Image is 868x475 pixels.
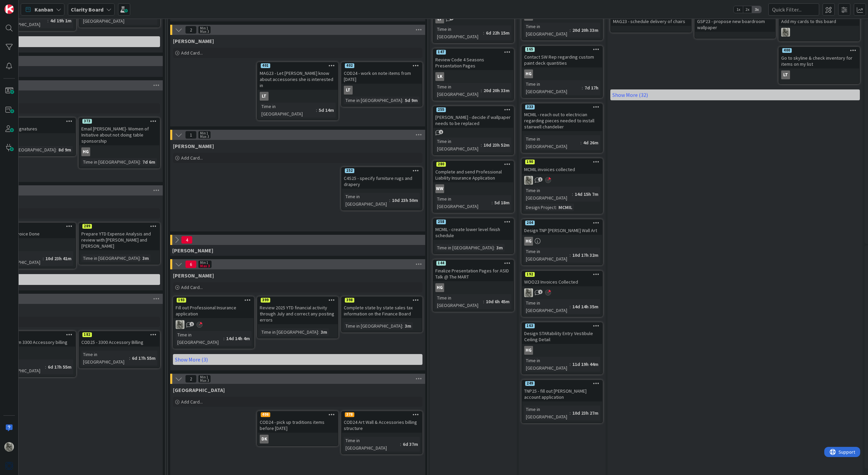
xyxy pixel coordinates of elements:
[522,176,602,185] div: PA
[435,15,444,23] div: LT
[611,17,691,26] div: MAG23 - schedule delivery of chairs
[556,204,557,211] span: :
[525,160,535,164] div: 190
[779,47,859,68] div: 400Go to skyline & check inventory for items on my list
[342,69,422,84] div: COD24 - work on note items from [DATE]
[79,223,159,229] div: 289
[573,190,600,198] div: 14d 15h 7m
[258,63,338,90] div: 401MAG23 - Let [PERSON_NAME] know about accessories she is interested in
[174,297,254,318] div: 193Fill out Professional Insurance application
[81,147,90,156] div: HG
[694,10,776,39] a: GSP23 - propose new boardroom wallpaper
[79,332,159,338] div: 182
[778,47,860,84] a: 400Go to skyline & check inventory for items on my listLT
[524,288,533,297] img: PA
[258,69,338,90] div: MAG23 - Let [PERSON_NAME] know about accessories she is interested in
[224,335,252,342] div: 14d 14h 4m
[200,375,208,379] div: Min 1
[492,199,493,206] span: :
[185,26,197,34] span: 2
[752,6,761,13] span: 3x
[141,254,151,262] div: 3m
[173,296,254,349] a: 193Fill out Professional Insurance applicationPATime in [GEOGRAPHIC_DATA]:14d 14h 4m
[436,220,446,224] div: 258
[433,161,513,182] div: 280Complete and send Professional Liability Insurance Application
[522,159,602,165] div: 190
[524,248,570,263] div: Time in [GEOGRAPHIC_DATA]
[571,360,600,368] div: 11d 19h 44m
[260,328,318,336] div: Time in [GEOGRAPHIC_DATA]
[610,10,692,33] a: MAG23 - schedule delivery of chairs
[433,219,513,240] div: 258MCMIL - create lower level finish schedule
[260,103,316,118] div: Time in [GEOGRAPHIC_DATA]
[390,197,420,204] div: 10d 23h 50m
[435,283,444,292] div: HG
[435,138,481,152] div: Time in [GEOGRAPHIC_DATA]
[524,346,533,355] div: HG
[779,70,859,79] div: LT
[522,288,602,297] div: PA
[435,83,481,98] div: Time in [GEOGRAPHIC_DATA]
[200,135,209,138] div: Max 3
[435,72,444,81] div: LK
[258,303,338,324] div: Review 2025 YTD financial activity through July and correct any posting errors
[401,440,420,448] div: 6d 37m
[223,335,224,342] span: :
[344,193,389,208] div: Time in [GEOGRAPHIC_DATA]
[174,303,254,318] div: Fill out Professional Insurance application
[521,158,603,214] a: 190MCMIL invoices collectedPATime in [GEOGRAPHIC_DATA]:14d 15h 7mDesign Project:MCMIL
[695,11,775,32] div: GSP23 - propose new boardroom wallpaper
[345,298,354,303] div: 398
[200,379,209,382] div: Max 3
[181,50,203,56] span: Add Card...
[79,223,160,265] a: 289Prepare YTD Expense Analysis and review with [PERSON_NAME] and [PERSON_NAME]Time in [GEOGRAPHI...
[572,190,573,198] span: :
[522,46,602,53] div: 165
[524,187,572,202] div: Time in [GEOGRAPHIC_DATA]
[524,69,533,78] div: HG
[734,6,743,13] span: 1x
[4,4,14,14] img: Visit kanbanzone.com
[79,223,159,250] div: 289Prepare YTD Expense Analysis and review with [PERSON_NAME] and [PERSON_NAME]
[342,303,422,318] div: Complete state by state sales tax information on the Finance Board
[341,62,422,107] a: 402COD24 - work on note items from [DATE]LTTime in [GEOGRAPHIC_DATA]:5d 9m
[173,143,214,149] span: Lisa K.
[342,412,422,418] div: 378
[129,354,130,362] span: :
[342,418,422,433] div: COD24 Art Wall & Accessories billing structure
[4,461,14,471] img: avatar
[433,49,513,55] div: 147
[482,141,511,149] div: 10d 23h 52m
[316,106,317,114] span: :
[35,5,53,14] span: Kanban
[435,244,494,251] div: Time in [GEOGRAPHIC_DATA]
[483,298,484,305] span: :
[433,167,513,182] div: Complete and send Professional Liability Insurance Application
[433,55,513,70] div: Review Code 4 Seasons Presentation Pages
[779,28,859,37] div: PA
[433,161,514,213] a: 280Complete and send Professional Liability Insurance ApplicationWWTime in [GEOGRAPHIC_DATA]:5d 18m
[524,80,582,95] div: Time in [GEOGRAPHIC_DATA]
[257,62,338,120] a: 401MAG23 - Let [PERSON_NAME] know about accessories she is interested inLTTime in [GEOGRAPHIC_DAT...
[522,46,602,67] div: 165Contact SW Rep regarding custom paint deck quantities
[521,322,603,374] a: 163Design STARability Entry Vestibule Ceiling DetailHGTime in [GEOGRAPHIC_DATA]:11d 19h 44m
[261,412,270,417] div: 406
[402,322,403,330] span: :
[344,97,402,104] div: Time in [GEOGRAPHIC_DATA]
[571,409,600,417] div: 10d 23h 27m
[433,266,513,281] div: Finalize Presentation Pages for ASID Talk @ The MART
[779,54,859,68] div: Go to skyline & check inventory for items on my list
[344,437,400,452] div: Time in [GEOGRAPHIC_DATA]
[342,168,422,189] div: 252C4S25 - specify furniture rugs and drapery
[435,25,483,40] div: Time in [GEOGRAPHIC_DATA]
[71,6,103,13] b: Clarity Board
[79,118,159,124] div: 373
[342,168,422,174] div: 252
[79,229,159,250] div: Prepare YTD Expense Analysis and review with [PERSON_NAME] and [PERSON_NAME]
[538,290,542,294] span: 2
[779,17,859,26] div: Add my cards to this board
[345,63,354,68] div: 402
[257,296,338,338] a: 399Review 2025 YTD financial activity through July and correct any posting errorsTime in [GEOGRAP...
[261,298,270,303] div: 399
[522,329,602,344] div: Design STARability Entry Vestibule Ceiling Detail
